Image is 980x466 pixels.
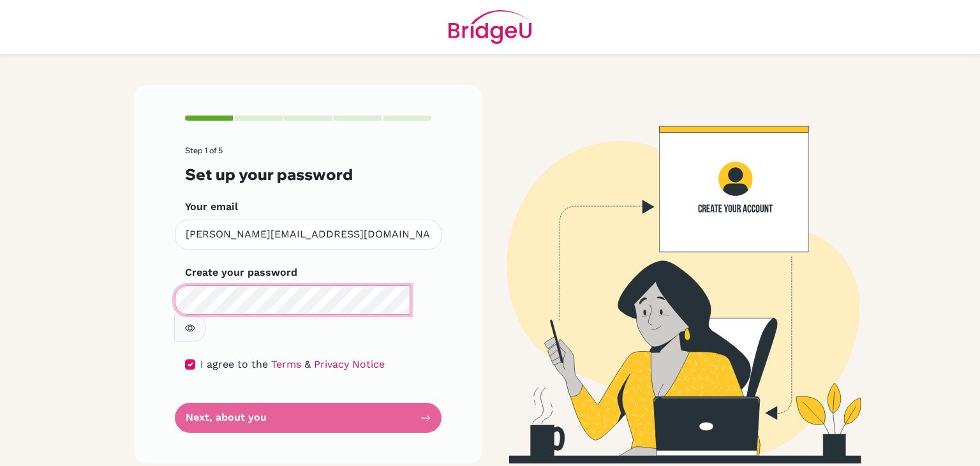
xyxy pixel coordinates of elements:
label: Your email [185,199,238,214]
h3: Set up your password [185,165,431,184]
span: Step 1 of 5 [185,146,223,155]
span: I agree to the [200,358,268,370]
a: Terms [271,358,301,370]
label: Create your password [185,265,297,280]
span: & [304,358,311,370]
a: Privacy Notice [314,358,385,370]
input: Insert your email* [175,220,442,250]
